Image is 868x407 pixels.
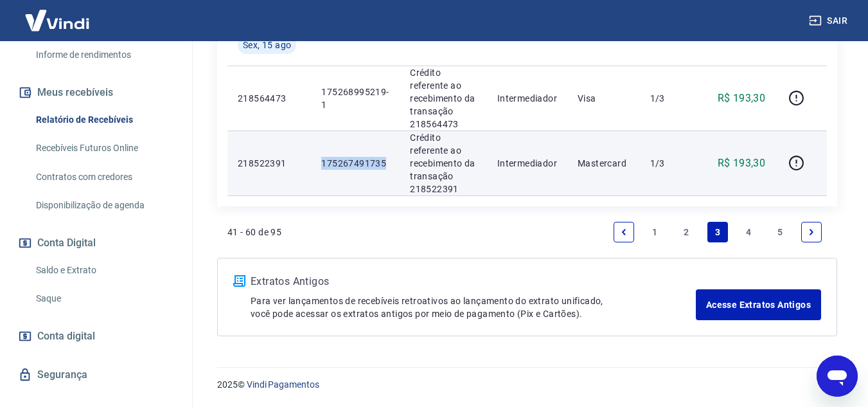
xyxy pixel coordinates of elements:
[608,217,827,248] ul: Pagination
[718,156,766,171] p: R$ 193,30
[251,274,696,289] p: Extratos Antigos
[243,39,291,51] span: Sex, 15 ago
[15,229,177,257] button: Conta Digital
[676,222,696,242] a: Page 2
[497,92,557,105] p: Intermediador
[645,222,666,242] a: Page 1
[31,107,177,133] a: Relatório de Recebíveis
[227,226,281,239] p: 41 - 60 de 95
[410,131,477,195] p: Crédito referente ao recebimento da transação 218522391
[321,157,389,170] p: 175267491735
[31,257,177,284] a: Saldo e Extrato
[614,222,634,242] a: Previous page
[801,222,822,242] a: Next page
[578,157,630,170] p: Mastercard
[238,157,301,170] p: 218522391
[31,42,177,68] a: Informe de rendimentos
[410,66,477,131] p: Crédito referente ao recebimento da transação 218564473
[707,222,728,242] a: Page 3 is your current page
[238,92,301,105] p: 218564473
[251,294,696,320] p: Para ver lançamentos de recebíveis retroativos ao lançamento do extrato unificado, você pode aces...
[233,275,245,287] img: ícone
[31,192,177,219] a: Disponibilização de agenda
[37,327,95,345] span: Conta digital
[770,222,790,242] a: Page 5
[817,356,858,397] iframe: Botão para abrir a janela de mensagens
[31,164,177,190] a: Contratos com credores
[497,157,557,170] p: Intermediador
[217,378,837,392] p: 2025 ©
[31,135,177,161] a: Recebíveis Futuros Online
[650,92,688,105] p: 1/3
[15,78,177,107] button: Meus recebíveis
[806,9,853,33] button: Sair
[718,91,766,106] p: R$ 193,30
[739,222,759,242] a: Page 4
[247,379,319,390] a: Vindi Pagamentos
[696,289,821,320] a: Acesse Extratos Antigos
[15,361,177,389] a: Segurança
[31,285,177,312] a: Saque
[15,322,177,350] a: Conta digital
[321,86,389,111] p: 175268995219-1
[650,157,688,170] p: 1/3
[578,92,630,105] p: Visa
[15,1,99,40] img: Vindi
